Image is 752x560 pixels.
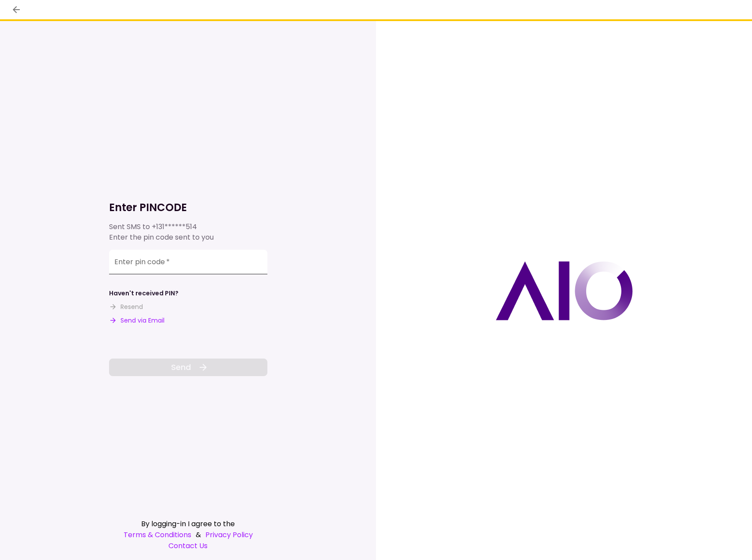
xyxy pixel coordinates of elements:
[205,529,253,540] a: Privacy Policy
[109,302,143,312] button: Resend
[9,2,24,17] button: back
[124,529,191,540] a: Terms & Conditions
[171,361,191,373] span: Send
[109,222,267,243] div: Sent SMS to Enter the pin code sent to you
[109,316,164,325] button: Send via Email
[109,540,267,551] a: Contact Us
[109,529,267,540] div: &
[109,201,267,215] h1: Enter PINCODE
[496,261,633,320] img: AIO logo
[109,359,267,376] button: Send
[109,289,179,298] div: Haven't received PIN?
[109,518,267,529] div: By logging-in I agree to the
